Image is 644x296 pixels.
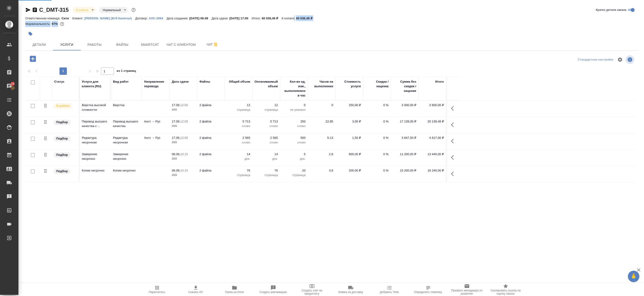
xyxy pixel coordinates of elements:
p: 800,00 ₽ [338,152,361,157]
button: Показать кнопки [448,168,459,179]
td: 5.13 [308,133,335,149]
p: страница [227,107,250,112]
a: АЛС-2064 [149,16,166,20]
span: Определить тематику [414,290,442,294]
button: Призвать менеджера по развитию [448,283,486,296]
p: В работе [56,104,70,108]
p: 12:00 [180,136,188,139]
span: 🙏 [630,272,638,281]
td: 0 [308,101,335,117]
p: 0 % [365,152,389,157]
span: Скачать КП [188,290,203,294]
div: Оплачиваемый объем [255,79,278,89]
p: Редактура несрочная [82,136,108,145]
p: 200,00 ₽ [338,168,361,173]
p: 76 [227,168,250,173]
p: 10:15 [180,152,188,156]
p: 14 [255,152,278,157]
span: Посмотреть информацию [626,55,635,64]
p: Редактура несрочная [113,136,139,145]
div: Файлы [199,79,210,84]
span: Smartcat [139,42,161,48]
button: Добавить услугу [27,54,39,64]
p: 2 файла [199,103,223,107]
p: страница [255,173,278,177]
span: Детали [28,42,50,48]
p: слово [282,140,306,145]
td: 3.8 [308,166,335,182]
div: Общий объем [229,79,250,84]
td: 2.8 [308,150,335,166]
p: 97% [52,22,59,26]
p: слово [227,140,250,145]
p: 500 [282,136,306,140]
p: 18 240,00 ₽ [421,168,444,173]
button: Показать кнопки [448,136,459,147]
p: 5 [282,152,306,157]
p: 0 % [365,136,389,140]
span: Заявка на доставку [338,290,363,294]
p: Сити [62,17,72,20]
p: Маржинальность: [25,22,52,26]
p: док. [282,157,306,161]
p: Верстка высокой сложности [82,103,108,112]
p: 3,00 ₽ [338,119,361,124]
div: Стоимость услуги [338,79,361,89]
span: Создать счет на предоплату [295,289,329,295]
button: 🙏 [628,271,639,282]
p: 60 036,48 ₽ [262,17,282,20]
p: Подбор [56,153,68,157]
p: 60 036,48 ₽ [296,17,316,20]
p: 250 [282,119,306,124]
div: Итого [435,79,444,84]
a: 18 [1,80,17,92]
button: Показать кнопки [448,103,459,114]
p: 3 600,00 ₽ [421,103,444,107]
span: Пересчитать [149,290,165,294]
p: Ответственная команда: [25,17,62,20]
p: не указано [282,107,306,112]
span: Кратко детали заказа [596,8,626,12]
span: Услуги [56,42,78,48]
p: 3 847,50 ₽ [393,136,416,140]
p: 15 200,00 ₽ [393,168,416,173]
p: 10:15 [180,169,188,172]
button: Доп статусы указывают на важность/срочность заказа [131,7,137,13]
p: 12 [227,103,250,107]
p: 2025 [172,107,195,112]
p: 2025 [172,140,195,145]
span: Работы [83,42,106,48]
p: Дата сдачи: [212,17,229,20]
p: 0 % [365,119,389,124]
p: [DATE] 17:00 [229,17,252,20]
td: 22.85 [308,117,335,133]
p: Англ → Рус [144,119,167,124]
p: Договор: [135,17,149,20]
div: В работе [72,7,95,13]
p: 250,00 ₽ [338,103,361,107]
p: слово [282,124,306,128]
button: Пересчитать [138,283,176,296]
p: 3 000,00 ₽ [393,103,416,107]
p: 2025 [172,173,195,177]
div: Часов на выполнение [310,79,333,89]
div: Вид работ [113,79,129,84]
p: страница [282,173,306,177]
p: слово [227,124,250,128]
p: Подбор [56,136,68,141]
p: 17 139,00 ₽ [393,119,416,124]
p: [DATE] 09:49 [189,17,212,20]
p: Копии несрочно [82,168,108,173]
p: 12 [255,103,278,107]
button: Скачать КП [176,283,215,296]
p: 5 713 [227,119,250,124]
span: Папка на Drive [225,290,244,294]
span: Чат [201,42,223,47]
div: Кол-во ед. изм., выполняемое в час [282,79,306,98]
button: Добавить тэг [25,29,36,39]
button: Скопировать ссылку на оценку заказа [486,283,525,296]
p: 17.09, [172,103,180,107]
button: Скопировать ссылку [32,7,38,13]
a: C_DMT-315 [39,7,69,13]
div: Статус [54,79,65,84]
